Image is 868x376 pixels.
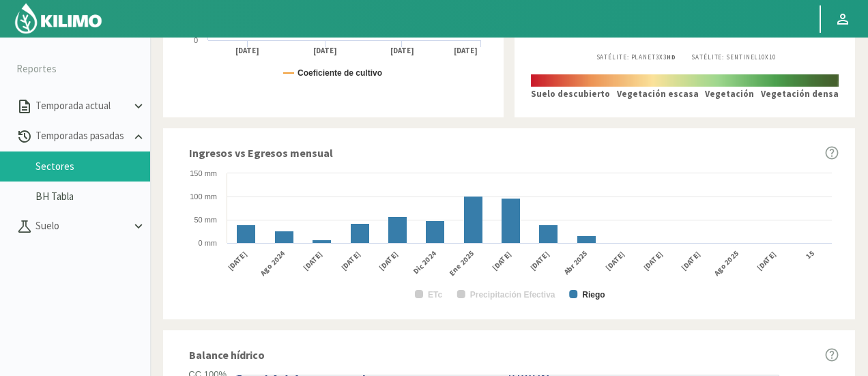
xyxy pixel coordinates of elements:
[302,248,325,272] text: [DATE]
[561,248,590,277] text: Abr 2025
[758,53,776,61] span: 10X10
[194,36,198,44] text: 0
[656,53,676,61] span: 3X3
[14,2,103,35] img: Kilimo
[189,145,332,161] span: Ingresos vs Egresos mensual
[313,46,337,56] text: [DATE]
[470,290,555,300] text: Precipitación Efectiva
[679,248,703,272] text: [DATE]
[593,53,680,62] p: Satélite: Planet
[33,218,131,234] p: Suelo
[617,87,699,101] p: Vegetación escasa
[804,248,816,261] text: 15
[531,87,610,101] p: Suelo descubierto
[35,190,150,203] a: BH Tabla
[189,347,265,363] span: Balance hídrico
[641,248,665,272] text: [DATE]
[235,46,259,56] text: [DATE]
[33,98,131,114] p: Temporada actual
[667,53,676,61] b: HD
[582,290,605,300] text: Riego
[604,248,628,272] text: [DATE]
[390,46,414,56] text: [DATE]
[33,128,131,144] p: Temporadas pasadas
[528,248,552,272] text: [DATE]
[194,216,217,224] text: 50 mm
[761,87,839,101] p: Vegetación densa
[190,169,217,177] text: 150 mm
[199,239,218,247] text: 0 mm
[447,248,476,277] text: Ene 2025
[190,192,217,201] text: 100 mm
[428,290,442,300] text: ETc
[755,248,779,272] text: [DATE]
[339,248,363,272] text: [DATE]
[377,248,401,272] text: [DATE]
[705,87,754,101] p: Vegetación
[490,248,514,272] text: [DATE]
[531,74,839,87] img: scale
[711,248,740,278] text: Ago 2025
[298,68,382,78] text: Coeficiente de cultivo
[691,53,777,62] p: Satélite: Sentinel
[35,160,150,173] a: Sectores
[454,46,478,56] text: [DATE]
[258,248,287,278] text: Ago 2024
[411,248,439,276] text: Dic 2024
[226,248,250,272] text: [DATE]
